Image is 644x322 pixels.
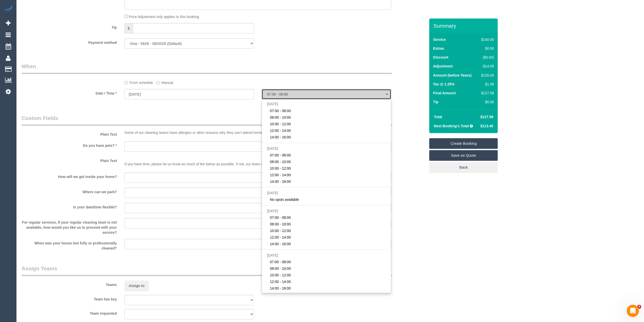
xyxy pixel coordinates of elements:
label: Do you have pets? * [18,141,121,148]
span: 12:00 - 14:00 [270,172,291,177]
span: Price Adjustment only applies to this booking [129,15,199,19]
p: If you have time, please let us know as much of the below as possible. If not, our team may need ... [124,156,391,167]
label: Tip [18,23,121,30]
span: 12:00 - 14:00 [270,128,291,133]
div: $0.00 [479,99,494,104]
label: Manual [156,78,173,85]
label: Adjustment [433,64,453,69]
span: 14:00 - 16:00 [270,135,291,140]
label: How will we get inside your home? [18,172,121,179]
label: Payment method [18,38,121,45]
span: 14:00 - 16:00 [270,241,291,246]
a: Save as Quote [429,150,498,161]
span: 08:00 - 10:00 [270,115,291,120]
a: Back [429,162,498,173]
label: Team requested [18,309,121,316]
strong: Total [434,115,442,119]
span: 14:00 - 16:00 [270,179,291,184]
span: 07:00 - 08:00 [270,153,291,158]
div: $0.00 [479,46,494,51]
span: 08:00 - 10:00 [270,159,291,164]
label: From schedule [124,78,153,85]
label: Date / Time * [18,89,121,96]
span: 12:00 - 14:00 [270,235,291,240]
span: 10:00 - 12:00 [270,166,291,171]
label: Amount (before Taxes) [433,73,471,78]
button: 07:00 - 08:00 [262,89,391,99]
label: Final Amount [433,91,456,96]
label: Plain Text [18,156,121,163]
span: 08:00 - 10:00 [270,266,291,271]
span: 5 [637,305,641,309]
label: Teams [18,280,121,287]
a: Create Booking [429,138,498,149]
span: $113.40 [480,124,493,128]
label: Tax @ 1.25% [433,82,454,87]
legend: Custom Fields [22,114,392,126]
div: $1.58 [479,82,494,87]
span: [DATE] [267,253,278,257]
span: $ [124,23,133,33]
label: Extras [433,46,444,51]
label: Tip [433,99,438,104]
input: DD/MM/YYYY [124,89,254,99]
span: 07:00 - 08:00 [270,215,291,220]
span: No spots available [270,197,299,202]
span: 08:00 - 10:00 [270,222,291,227]
label: Is your date/time flexible? [18,203,121,210]
legend: Assign Teams [22,265,392,276]
input: From schedule [124,81,128,84]
span: 07:00 - 08:00 [267,92,386,96]
label: When was your house last fully or professionally cleaned? [18,239,121,251]
label: Team has key [18,295,121,302]
label: Plain Text [18,130,121,137]
iframe: Intercom live chat [627,305,639,317]
input: Manual [156,81,160,84]
span: 10:00 - 12:00 [270,121,291,127]
div: $140.00 [479,37,494,42]
div: ($0.00) [479,55,494,60]
button: Assign to [124,280,149,291]
div: $126.00 [479,73,494,78]
div: -$14.00 [479,64,494,69]
span: [DATE] [267,191,278,195]
legend: When [22,63,392,74]
span: [DATE] [267,147,278,151]
span: 14:00 - 16:00 [270,286,291,291]
span: 07:00 - 08:00 [270,108,291,113]
p: Some of our cleaning teams have allergies or other reasons why they can't attend homes withs pets. [124,130,391,135]
span: 12:00 - 14:00 [270,279,291,284]
span: [DATE] [267,102,278,106]
label: Discount [433,55,448,60]
span: $127.58 [480,115,493,119]
h3: Summary [433,23,495,29]
label: Where can we park? [18,188,121,194]
strong: Next Booking's Total [434,124,469,128]
label: For regular services, if your regular cleaning team is not available, how would you like us to pr... [18,218,121,235]
span: 10:00 - 12:00 [270,273,291,278]
label: Service [433,37,446,42]
span: 10:00 - 12:00 [270,228,291,233]
span: 07:00 - 08:00 [270,259,291,264]
img: Automaid Logo [3,5,13,12]
div: $127.58 [479,91,494,96]
span: [DATE] [267,209,278,213]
